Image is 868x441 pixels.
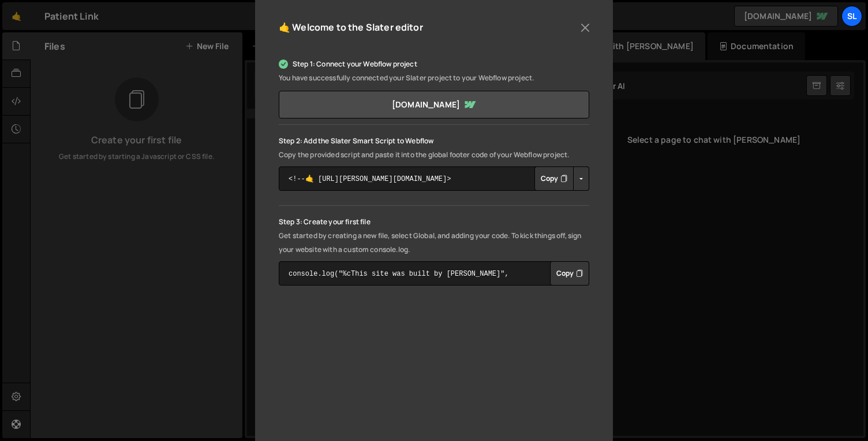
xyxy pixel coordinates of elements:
p: Step 3: Create your first file [279,215,589,229]
a: [DOMAIN_NAME] [279,91,589,118]
a: Sl [841,6,862,27]
p: You have successfully connected your Slater project to your Webflow project. [279,71,589,85]
div: Button group with nested dropdown [534,166,589,191]
button: Close [577,19,594,36]
p: Get started by creating a new file, select Global, and adding your code. To kick things off, sign... [279,229,589,257]
p: Step 2: Add the Slater Smart Script to Webflow [279,134,589,148]
button: Copy [550,261,589,286]
p: Step 1: Connect your Webflow project [279,57,589,71]
div: Button group with nested dropdown [550,261,589,286]
p: Copy the provided script and paste it into the global footer code of your Webflow project. [279,148,589,162]
textarea: <!--🤙 [URL][PERSON_NAME][DOMAIN_NAME]> <script>document.addEventListener("DOMContentLoaded", func... [279,166,589,191]
h5: 🤙 Welcome to the Slater editor [279,18,423,36]
button: Copy [534,166,574,191]
textarea: console.log("%cThis site was built by [PERSON_NAME]", "background:blue;color:#fff;padding: 8px;"); [279,261,589,286]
